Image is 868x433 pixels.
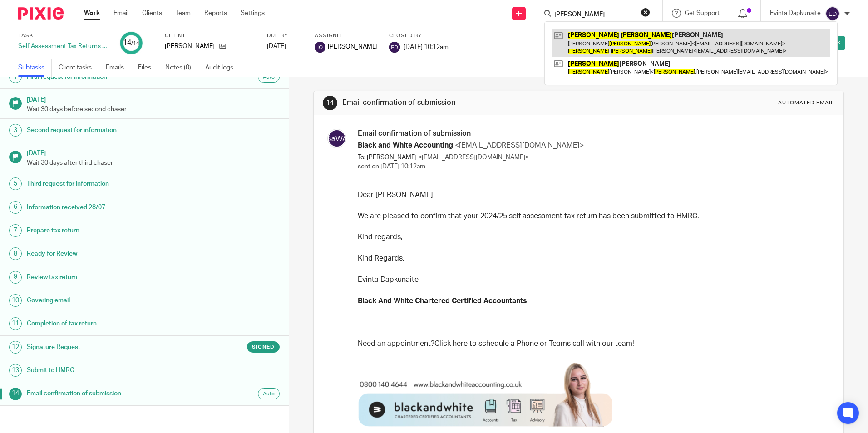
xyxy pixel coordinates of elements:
[27,224,196,237] h1: Prepare tax return
[18,59,52,77] a: Subtasks
[27,177,196,191] h1: Third request for information
[27,317,196,330] h1: Completion of tax return
[27,105,280,114] p: Wait 30 days before second chaser
[641,8,650,17] button: Clear
[241,9,265,18] a: Settings
[18,42,109,51] div: Self Assessment Tax Returns - NON BOOKKEEPING CLIENTS
[27,147,280,158] h1: [DATE]
[9,177,22,190] div: 5
[84,9,100,18] a: Work
[258,388,280,399] div: Auto
[358,275,827,285] p: Evinta Dapkunaite
[9,201,22,214] div: 6
[9,364,22,377] div: 13
[418,154,529,161] span: <[EMAIL_ADDRESS][DOMAIN_NAME]>
[27,364,196,377] h1: Submit to HMRC
[358,190,827,200] p: Dear [PERSON_NAME],
[59,59,99,77] a: Client tasks
[389,42,400,53] img: svg%3E
[9,124,22,137] div: 3
[9,294,22,307] div: 10
[358,142,453,149] span: Black and White Accounting
[27,201,196,214] h1: Information received 28/07
[131,41,139,46] small: /14
[123,38,139,48] div: 14
[27,158,280,167] p: Wait 30 days after third chaser
[113,9,128,18] a: Email
[176,9,191,18] a: Team
[455,142,584,149] span: <[EMAIL_ADDRESS][DOMAIN_NAME]>
[9,247,22,260] div: 8
[165,59,198,77] a: Notes (0)
[342,98,598,108] h1: Email confirmation of submission
[27,294,196,307] h1: Covering email
[205,59,240,77] a: Audit logs
[27,123,196,137] h1: Second request for information
[18,32,109,39] label: Task
[27,271,196,284] h1: Review tax return
[358,129,827,138] h3: Email confirmation of submission
[389,32,449,39] label: Closed by
[138,59,158,77] a: Files
[27,93,280,104] h1: [DATE]
[267,42,303,51] div: [DATE]
[142,9,162,18] a: Clients
[27,340,196,354] h1: Signature Request
[358,211,827,221] p: We are pleased to confirm that your 2024/25 self assessment tax return has been submitted to HMRC.
[315,42,325,53] img: svg%3E
[685,10,720,16] span: Get Support
[404,44,449,50] span: [DATE] 10:12am
[315,32,378,39] label: Assignee
[267,32,303,39] label: Due by
[165,42,215,51] p: [PERSON_NAME]
[358,232,827,242] p: Kind regards,
[9,317,22,330] div: 11
[9,341,22,354] div: 12
[327,129,346,148] img: svg%3E
[252,343,275,351] span: Signed
[553,11,635,19] input: Search
[358,360,613,428] img: 80f6a1fd601379532b9773326ba02dae.png
[778,99,834,107] div: Automated email
[358,253,827,264] p: Kind Regards,
[323,96,337,110] div: 14
[165,32,256,39] label: Client
[9,271,22,284] div: 9
[358,339,827,349] p: Need an appointment?
[27,247,196,261] h1: Ready for Review
[204,9,227,18] a: Reports
[328,42,378,51] span: [PERSON_NAME]
[358,154,417,161] span: To: [PERSON_NAME]
[358,297,527,305] strong: Black And White Chartered Certified Accountants
[106,59,131,77] a: Emails
[9,388,22,400] div: 14
[434,340,634,347] a: Click here to schedule a Phone or Teams call with our team!
[825,6,840,21] img: svg%3E
[9,224,22,237] div: 7
[27,387,196,400] h1: Email confirmation of submission
[358,163,425,170] span: sent on [DATE] 10:12am
[770,9,821,18] p: Evinta Dapkunaite
[18,7,64,20] img: Pixie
